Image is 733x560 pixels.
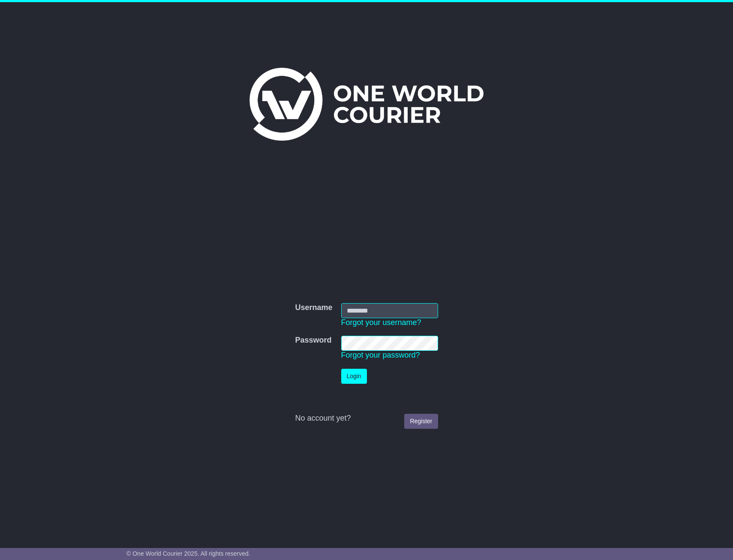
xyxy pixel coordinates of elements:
[126,550,250,557] span: © One World Courier 2025. All rights reserved.
[341,369,367,384] button: Login
[341,318,421,327] a: Forgot your username?
[341,351,420,359] a: Forgot your password?
[404,414,438,429] a: Register
[295,336,331,345] label: Password
[295,414,438,423] div: No account yet?
[295,303,332,313] label: Username
[249,68,484,141] img: One World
